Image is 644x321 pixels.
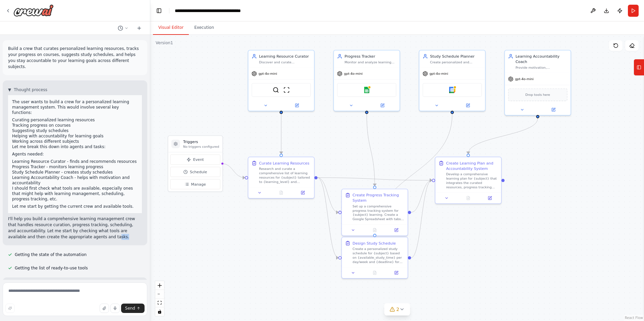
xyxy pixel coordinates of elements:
li: Study Schedule Planner - creates study schedules [12,170,138,175]
li: Helping with accountability for learning goals [12,133,138,139]
button: Schedule [170,167,220,177]
div: Learning Resource CuratorDiscover and curate personalized learning resources for {subject} based ... [248,50,315,111]
p: Let me break this down into agents and tasks: [12,144,138,149]
p: No triggers configured [183,144,219,149]
span: gpt-4o-mini [259,71,277,76]
div: Set up a comprehensive progress tracking system for {subject} learning. Create a Google Spreadshe... [353,204,405,221]
button: Upload files [100,304,109,313]
li: Tracking progress on courses [12,123,138,128]
div: Create a personalized study schedule for {subject} based on {available_study_time} per day/week a... [353,247,405,264]
button: Visual Editor [153,21,189,35]
button: Open in side panel [282,102,312,109]
g: Edge from 787c746a-b7db-48a5-89d8-afc408d43b3c to 074a4968-53c2-4b68-8f5c-a955b7ca9b98 [318,175,432,183]
button: Open in side panel [481,195,499,201]
a: React Flow attribution [625,316,643,320]
g: Edge from e218763c-f85c-452d-b3f1-860e9aea2535 to 7d3b4b35-82a3-458d-92ab-72520243b2af [372,114,455,234]
button: 2 [384,303,410,316]
span: gpt-4o-mini [515,77,534,81]
span: Send [125,306,135,311]
button: Click to speak your automation idea [110,304,120,313]
div: Progress Tracker [344,54,396,59]
div: Provide motivation, accountability, and strategic guidance for achieving {learning_goals} in {sub... [516,65,568,70]
p: Agents needed: [12,151,138,157]
p: I should first check what tools are available, especially ones that might help with learning mana... [12,186,138,202]
div: Curate Learning ResourcesResearch and curate a comprehensive list of learning resources for {subj... [248,157,315,199]
button: Hide left sidebar [154,6,164,15]
div: Create Learning Plan and Accountability SystemDevelop a comprehensive learning plan for {subject}... [435,157,501,204]
li: Learning Accountability Coach - helps with motivation and accountability [12,175,138,186]
div: Curate Learning Resources [259,160,309,166]
div: Monitor and analyze learning progress for {subject}, track completion rates, identify knowledge g... [344,60,396,64]
g: Edge from 7d3b4b35-82a3-458d-92ab-72520243b2af to 074a4968-53c2-4b68-8f5c-a955b7ca9b98 [411,178,432,260]
p: I'll help you build a comprehensive learning management crew that handles resource curation, prog... [8,216,142,240]
nav: breadcrumb [175,7,271,14]
g: Edge from e70f796e-e8fa-42b5-951b-b67f8fa257e1 to 074a4968-53c2-4b68-8f5c-a955b7ca9b98 [466,118,540,154]
g: Edge from 787c746a-b7db-48a5-89d8-afc408d43b3c to eae9909c-5525-4236-934a-6fd958218f4a [318,175,338,215]
span: gpt-4o-mini [430,71,448,76]
button: fit view [155,299,164,307]
span: 2 [396,306,399,313]
li: Suggesting study schedules [12,128,138,133]
div: Create Progress Tracking System [353,192,405,203]
button: Start a new chat [134,24,145,32]
div: Develop a comprehensive learning plan for {subject} that integrates the curated resources, progre... [446,172,498,189]
button: Open in side panel [387,227,406,233]
div: Learning Accountability CoachProvide motivation, accountability, and strategic guidance for achie... [504,50,571,116]
div: React Flow controls [155,281,164,316]
p: The user wants to build a crew for a personalized learning management system. This would involve ... [12,99,138,115]
div: Create Progress Tracking SystemSet up a comprehensive progress tracking system for {subject} lear... [341,189,408,236]
li: Working across different subjects [12,139,138,144]
div: Research and curate a comprehensive list of learning resources for {subject} tailored to {learnin... [259,167,311,184]
button: No output available [363,227,386,233]
li: Learning Resource Curator - finds and recommends resources [12,159,138,164]
div: Version 1 [156,40,173,46]
div: Study Schedule PlannerCreate personalized and optimized study schedules for {subject} based on {a... [419,50,486,111]
button: ▼Thought process [8,87,47,92]
div: Design Study Schedule [353,241,396,246]
span: Getting the list of ready-to-use tools [15,265,88,271]
img: Google sheets [364,87,370,93]
button: No output available [363,270,386,276]
button: Send [121,304,145,313]
span: ▼ [8,87,11,92]
div: Design Study ScheduleCreate a personalized study schedule for {subject} based on {available_study... [341,237,408,279]
button: Execution [189,21,219,35]
button: zoom out [155,290,164,299]
button: No output available [270,190,292,196]
g: Edge from triggers to 787c746a-b7db-48a5-89d8-afc408d43b3c [222,161,245,180]
div: TriggersNo triggers configuredEventScheduleManage [168,135,223,192]
div: Progress TrackerMonitor and analyze learning progress for {subject}, track completion rates, iden... [333,50,400,111]
img: Google calendar [449,87,455,93]
g: Edge from 81da5bb6-ff8f-41c1-a9ac-7f87f47ef767 to 787c746a-b7db-48a5-89d8-afc408d43b3c [278,114,284,154]
span: Drop tools here [525,92,550,98]
button: Manage [170,179,220,189]
button: Open in side panel [367,102,397,109]
span: Getting the state of the automation [15,252,87,257]
img: ScrapeWebsiteTool [283,87,290,93]
button: Open in side panel [293,190,312,196]
button: zoom in [155,281,164,290]
p: Build a crew that curates personalized learning resources, tracks your progress on courses, sugge... [8,46,142,70]
g: Edge from 5ebf3c00-9f70-451c-b25b-8537d3474f42 to eae9909c-5525-4236-934a-6fd958218f4a [364,114,377,186]
li: Curating personalized learning resources [12,117,138,123]
img: SerperDevTool [273,87,279,93]
span: Event [193,157,204,162]
div: Create personalized and optimized study schedules for {subject} based on {available_study_time}, ... [430,60,482,64]
button: Event [170,154,220,165]
button: Switch to previous chat [115,24,131,32]
li: Progress Tracker - monitors learning progress [12,164,138,170]
img: Logo [13,4,54,16]
div: Learning Resource Curator [259,54,311,59]
g: Edge from 787c746a-b7db-48a5-89d8-afc408d43b3c to 7d3b4b35-82a3-458d-92ab-72520243b2af [318,175,338,260]
button: No output available [457,195,479,201]
button: Improve this prompt [5,304,15,313]
div: Study Schedule Planner [430,54,482,59]
h3: Triggers [183,139,219,144]
g: Edge from eae9909c-5525-4236-934a-6fd958218f4a to 074a4968-53c2-4b68-8f5c-a955b7ca9b98 [411,178,432,215]
button: Open in side panel [453,102,483,109]
button: Open in side panel [538,107,569,113]
span: Schedule [190,169,207,175]
span: Thought process [14,87,47,92]
button: Open in side panel [387,270,406,276]
div: Create Learning Plan and Accountability System [446,160,498,171]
